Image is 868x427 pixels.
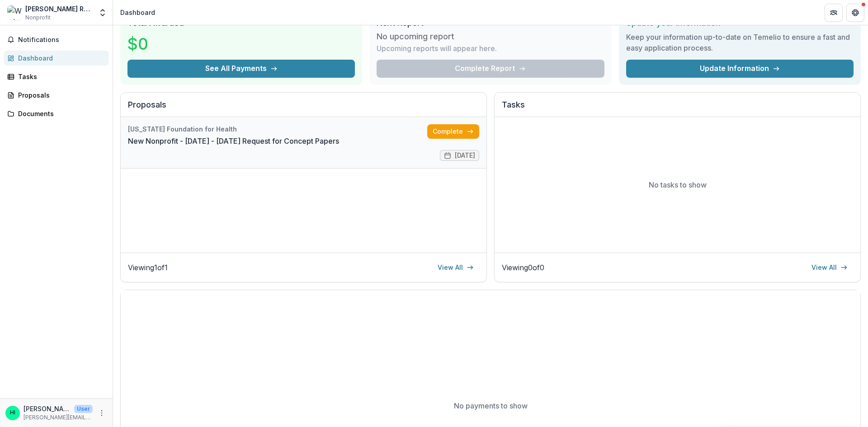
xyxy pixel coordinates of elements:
[377,43,497,54] p: Upcoming reports will appear here.
[117,6,159,19] nav: breadcrumb
[502,100,853,117] h2: Tasks
[4,33,109,47] button: Notifications
[10,410,15,416] div: Henry Irvin
[377,32,454,42] h3: No upcoming report
[846,4,864,22] button: Get Help
[432,260,479,275] a: View All
[806,260,853,275] a: View All
[7,5,22,20] img: Winkelmann Rx, Inc.
[127,32,195,56] h3: $0
[626,60,854,78] a: Update Information
[96,4,109,22] button: Open entity switcher
[4,69,109,84] a: Tasks
[128,100,479,117] h2: Proposals
[25,4,93,14] div: [PERSON_NAME] Rx, Inc.
[25,14,51,22] span: Nonprofit
[4,88,109,103] a: Proposals
[120,8,155,17] div: Dashboard
[626,32,854,53] h3: Keep your information up-to-date on Temelio to ensure a fast and easy application process.
[24,404,71,413] p: [PERSON_NAME]
[502,262,544,273] p: Viewing 0 of 0
[128,262,168,273] p: Viewing 1 of 1
[4,51,109,66] a: Dashboard
[128,136,339,146] a: New Nonprofit - [DATE] - [DATE] Request for Concept Papers
[74,405,93,413] p: User
[18,109,102,118] div: Documents
[18,36,105,44] span: Notifications
[24,413,93,422] p: [PERSON_NAME][EMAIL_ADDRESS][PERSON_NAME][DOMAIN_NAME]
[18,90,102,100] div: Proposals
[18,53,102,63] div: Dashboard
[127,60,355,78] button: See All Payments
[4,106,109,121] a: Documents
[825,4,843,22] button: Partners
[96,408,107,418] button: More
[427,124,479,139] a: Complete
[649,179,707,190] p: No tasks to show
[18,72,102,81] div: Tasks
